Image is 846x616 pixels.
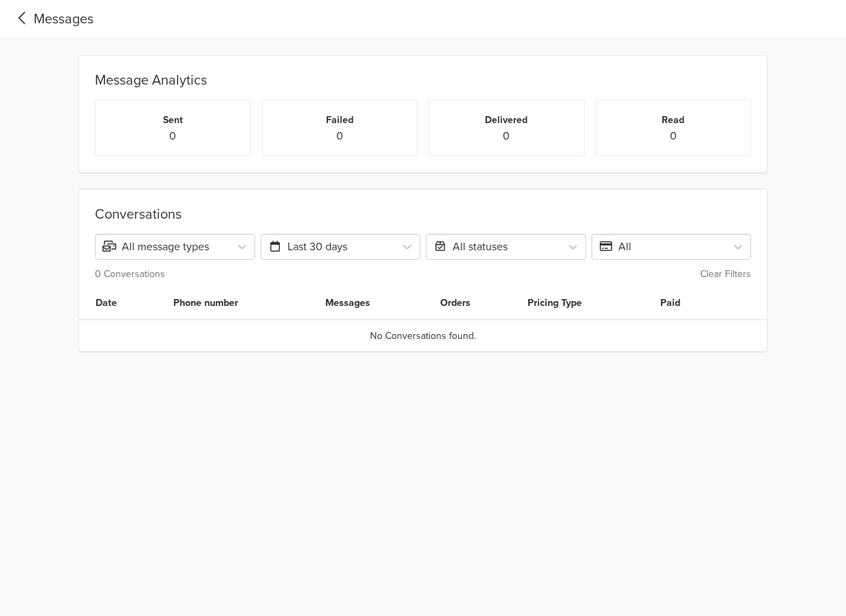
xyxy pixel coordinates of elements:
[485,114,528,126] small: Delivered
[433,240,508,254] span: All statuses
[163,114,183,126] small: Sent
[165,287,317,320] th: Phone number
[652,287,720,320] th: Paid
[274,128,406,144] p: 0
[102,240,209,254] span: All message types
[440,128,573,144] p: 0
[599,240,631,254] span: All
[370,329,476,343] span: No Conversations found.
[432,287,519,320] th: Orders
[268,240,347,254] span: Last 30 days
[607,128,740,144] p: 0
[107,128,239,144] p: 0
[700,268,751,280] small: Clear Filters
[79,287,165,320] th: Date
[326,114,354,126] small: Failed
[95,268,165,280] small: 0 Conversations
[95,206,751,228] div: Conversations
[11,9,94,30] a: Messages
[89,56,757,94] div: Message Analytics
[662,114,684,126] small: Read
[317,287,432,320] th: Messages
[519,287,652,320] th: Pricing Type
